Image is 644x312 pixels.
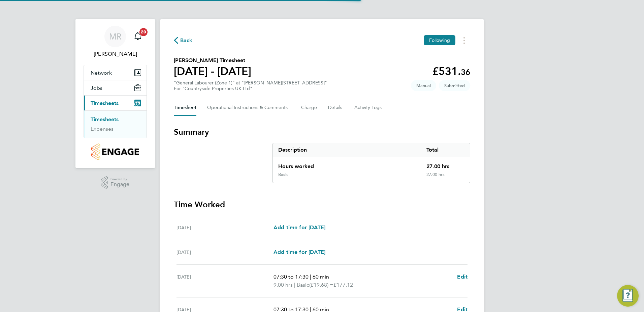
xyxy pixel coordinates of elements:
[309,282,333,288] span: (£19.68) =
[301,100,317,116] button: Charge
[429,37,450,43] span: Following
[328,100,344,116] button: Details
[174,86,327,92] div: For "Countryside Properties UK Ltd"
[273,248,325,256] a: Add time for [DATE]
[84,96,147,110] button: Timesheets
[333,282,353,288] span: £177.12
[273,282,293,288] span: 9.00 hrs
[84,80,147,95] button: Jobs
[174,64,251,78] h1: [DATE] - [DATE]
[273,274,309,280] span: 07:30 to 17:30
[421,143,470,157] div: Total
[174,199,470,210] h3: Time Worked
[84,110,147,138] div: Timesheets
[91,100,119,106] span: Timesheets
[461,67,470,77] span: 36
[176,224,273,232] div: [DATE]
[421,157,470,172] div: 27.00 hrs
[457,273,468,281] a: Edit
[91,116,119,123] a: Timesheets
[458,35,470,46] button: Timesheets Menu
[110,182,129,187] span: Engage
[139,28,148,36] span: 20
[411,80,436,91] span: This timesheet was manually created.
[294,282,295,288] span: |
[176,248,273,256] div: [DATE]
[272,143,470,183] div: Summary
[297,281,309,289] span: Basic
[84,26,147,58] a: MR[PERSON_NAME]
[131,26,144,47] a: 20
[110,176,129,182] span: Powered by
[207,100,290,116] button: Operational Instructions & Comments
[174,56,251,64] h2: [PERSON_NAME] Timesheet
[273,157,421,172] div: Hours worked
[273,224,325,232] a: Add time for [DATE]
[273,143,421,157] div: Description
[109,32,122,41] span: MR
[310,274,311,280] span: |
[439,80,470,91] span: This timesheet is Submitted.
[174,36,193,45] button: Back
[174,80,327,92] div: "General Labourer (Zone 1)" at "[PERSON_NAME][STREET_ADDRESS]"
[84,144,147,160] a: Go to home page
[174,127,470,137] h3: Summary
[354,100,383,116] button: Activity Logs
[421,172,470,183] div: 27.00 hrs
[273,224,325,231] span: Add time for [DATE]
[273,249,325,255] span: Add time for [DATE]
[91,126,114,132] a: Expenses
[457,274,468,280] span: Edit
[174,100,196,116] button: Timesheet
[84,50,147,58] span: Martyn Reed
[278,172,288,177] div: Basic
[101,176,130,189] a: Powered byEngage
[91,70,112,76] span: Network
[432,65,470,78] app-decimal: £531.
[424,35,455,45] button: Following
[91,85,102,91] span: Jobs
[617,285,639,307] button: Engage Resource Center
[176,273,273,289] div: [DATE]
[91,144,139,160] img: countryside-properties-logo-retina.png
[84,65,147,80] button: Network
[180,36,193,45] span: Back
[313,274,329,280] span: 60 min
[75,19,155,168] nav: Main navigation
